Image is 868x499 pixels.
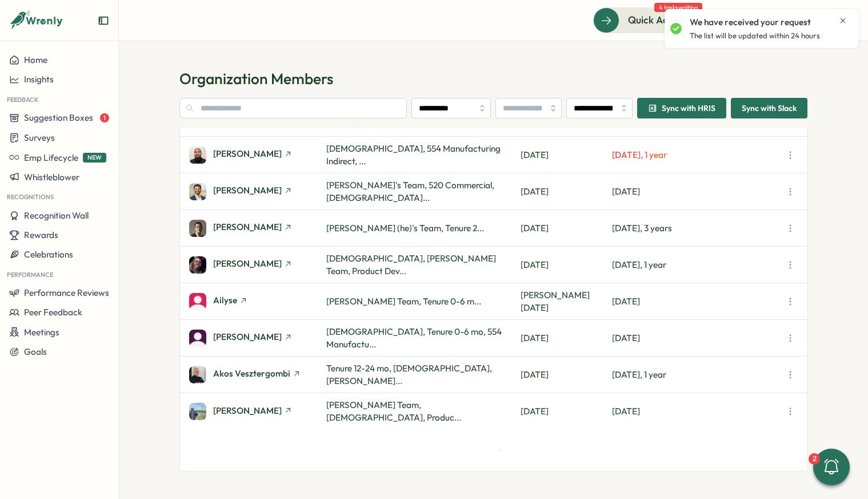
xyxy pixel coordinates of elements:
[521,259,612,271] p: [DATE]
[521,289,612,314] p: [PERSON_NAME][DATE]
[189,146,326,164] a: Abelardo Olivas[PERSON_NAME]
[24,132,55,143] span: Surveys
[326,253,496,276] span: [DEMOGRAPHIC_DATA], [PERSON_NAME] Team, Product Dev...
[213,332,282,341] span: [PERSON_NAME]
[24,54,47,65] span: Home
[521,149,612,161] p: [DATE]
[521,222,612,235] p: [DATE]
[189,330,326,347] a: Ajani Byrd[PERSON_NAME]
[179,69,808,89] h1: Organization Members
[213,296,237,304] span: Ailyse
[731,98,807,118] button: Sync with Slack
[521,185,612,198] p: [DATE]
[24,74,54,85] span: Insights
[100,113,109,122] span: 1
[24,287,109,298] span: Performance Reviews
[189,366,326,383] a: Akos VesztergombiAkos Vesztergombi
[189,146,206,164] img: Abelardo Olivas
[326,399,461,423] span: [PERSON_NAME] Team, [DEMOGRAPHIC_DATA], Produc...
[213,369,290,378] span: Akos Vesztergombi
[83,153,106,163] span: NEW
[189,183,206,200] img: Abhishek Gupta
[612,405,782,418] p: [DATE]
[612,295,782,308] p: [DATE]
[189,293,206,310] img: Ailyse
[24,172,79,183] span: Whistleblower
[189,220,206,237] img: Adam Frankel
[98,15,109,26] button: Expand sidebar
[654,3,702,12] span: 4 tasks waiting
[690,16,811,29] p: We have received your request
[24,249,73,260] span: Celebrations
[189,366,206,383] img: Akos Vesztergombi
[213,259,282,268] span: [PERSON_NAME]
[189,256,326,274] a: Adam Ring[PERSON_NAME]
[213,186,282,195] span: [PERSON_NAME]
[189,403,206,420] img: Alan Estrada
[809,453,820,465] div: 2
[24,307,82,318] span: Peer Feedback
[813,449,850,485] button: 2
[612,369,782,381] p: [DATE], 1 year
[24,152,78,163] span: Emp Lifecycle
[326,326,502,350] span: [DEMOGRAPHIC_DATA], Tenure 0-6 mo, 554 Manufactu...
[326,296,481,307] span: [PERSON_NAME] Team, Tenure 0-6 m...
[24,210,89,221] span: Recognition Wall
[326,106,508,130] span: Tenure 12-24 mo, [DEMOGRAPHIC_DATA], 554 Manufac...
[326,180,494,203] span: [PERSON_NAME]'s Team, 520 Commercial, [DEMOGRAPHIC_DATA]...
[612,185,782,198] p: [DATE]
[24,327,59,338] span: Meetings
[326,143,501,167] span: [DEMOGRAPHIC_DATA], 554 Manufacturing Indirect, ...
[213,149,282,158] span: [PERSON_NAME]
[742,98,797,118] span: Sync with Slack
[838,16,847,25] button: Close notification
[24,346,47,357] span: Goals
[189,183,326,200] a: Abhishek Gupta[PERSON_NAME]
[189,293,326,310] a: AilyseAilyse
[213,406,282,415] span: [PERSON_NAME]
[690,31,820,41] p: The list will be updated within 24 hours
[612,149,782,161] p: [DATE], 1 year
[24,112,93,123] span: Suggestion Boxes
[521,332,612,344] p: [DATE]
[213,223,282,231] span: [PERSON_NAME]
[593,7,707,33] button: Quick Actions
[189,403,326,420] a: Alan Estrada[PERSON_NAME]
[189,330,206,347] img: Ajani Byrd
[612,222,782,235] p: [DATE], 3 years
[326,223,484,233] span: [PERSON_NAME] (he)'s Team, Tenure 2...
[326,363,492,386] span: Tenure 12-24 mo, [DEMOGRAPHIC_DATA], [PERSON_NAME]...
[612,259,782,271] p: [DATE], 1 year
[662,104,715,112] span: Sync with HRIS
[637,98,726,118] button: Sync with HRIS
[24,229,58,240] span: Rewards
[521,369,612,381] p: [DATE]
[521,405,612,418] p: [DATE]
[628,13,690,27] span: Quick Actions
[189,256,206,274] img: Adam Ring
[189,220,326,237] a: Adam Frankel[PERSON_NAME]
[612,332,782,344] p: [DATE]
